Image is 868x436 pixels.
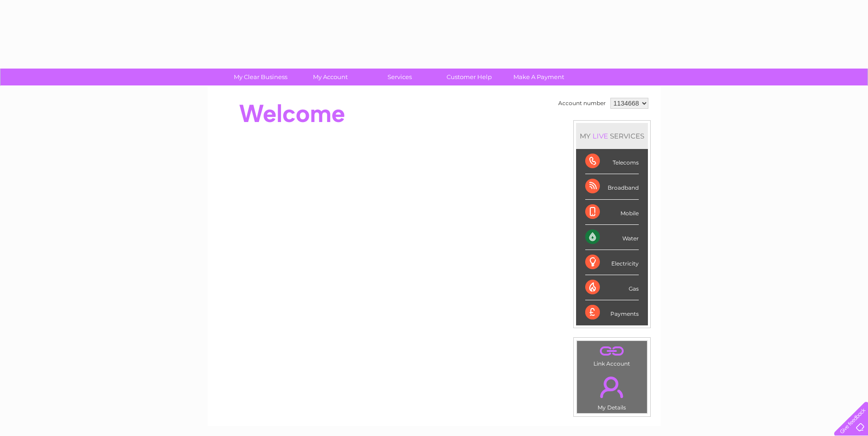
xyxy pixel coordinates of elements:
a: My Clear Business [223,69,298,85]
a: My Account [292,69,368,85]
div: Electricity [585,250,639,275]
div: Broadband [585,174,639,199]
div: MY SERVICES [576,123,648,149]
td: Account number [556,96,608,111]
td: My Details [577,369,647,414]
div: Telecoms [585,149,639,174]
div: Mobile [585,200,639,225]
a: Services [362,69,437,85]
a: . [579,343,645,359]
div: Payments [585,300,639,325]
a: Make A Payment [501,69,577,85]
div: Gas [585,275,639,300]
a: Customer Help [431,69,507,85]
td: Link Account [577,340,647,369]
a: . [579,371,645,403]
div: LIVE [591,132,610,140]
div: Water [585,225,639,250]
